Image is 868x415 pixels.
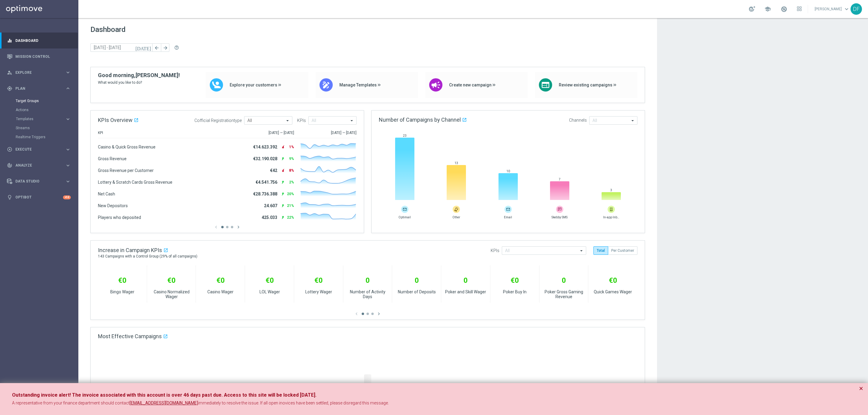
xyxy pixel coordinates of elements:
i: gps_fixed [7,86,12,91]
div: Templates [16,114,78,123]
div: DF [851,3,862,15]
div: Data Studio [7,179,65,184]
a: Mission Control [15,48,71,64]
a: [PERSON_NAME]keyboard_arrow_down [814,5,851,14]
span: Templates [16,117,59,121]
i: keyboard_arrow_right [65,70,71,75]
span: Explore [15,71,65,74]
div: Realtime Triggers [16,133,78,142]
button: play_circle_outline Execute keyboard_arrow_right [7,147,71,152]
div: Analyze [7,163,65,168]
a: [EMAIL_ADDRESS][DOMAIN_NAME] [130,400,198,406]
div: Templates [16,117,65,121]
i: keyboard_arrow_right [65,86,71,91]
a: Realtime Triggers [16,135,63,139]
i: person_search [7,70,12,75]
button: Templates keyboard_arrow_right [16,117,71,121]
div: Target Groups [16,96,78,105]
button: gps_fixed Plan keyboard_arrow_right [7,86,71,91]
a: Actions [16,108,63,112]
span: A representative from your finance department should contact [12,401,130,405]
i: keyboard_arrow_right [65,116,71,122]
div: Streams [16,123,78,133]
strong: Outstanding invoice alert! The invoice associated with this account is over 46 days past due. Acc... [12,392,316,398]
i: lightbulb [7,195,12,200]
div: Actions [16,105,78,114]
span: Analyze [15,164,65,167]
button: equalizer Dashboard [7,38,71,43]
div: Plan [7,86,65,91]
button: track_changes Analyze keyboard_arrow_right [7,163,71,168]
span: immediately to resolve the issue. If all open inovices have been settled, please disregard this m... [198,401,389,405]
span: keyboard_arrow_down [843,6,850,12]
button: lightbulb Optibot +10 [7,195,71,200]
a: Dashboard [15,33,71,48]
button: person_search Explore keyboard_arrow_right [7,70,71,75]
div: Explore [7,70,65,75]
i: track_changes [7,163,12,168]
i: keyboard_arrow_right [65,163,71,168]
a: Optibot [15,189,63,205]
span: Execute [15,148,65,151]
span: school [764,6,771,12]
button: Mission Control [7,54,71,59]
a: Streams [16,126,63,130]
span: Data Studio [15,179,65,183]
span: Plan [15,87,65,90]
div: +10 [63,195,71,199]
div: Dashboard [7,33,71,48]
i: keyboard_arrow_right [65,179,71,184]
button: Data Studio keyboard_arrow_right [7,179,71,184]
div: Optibot [7,189,71,205]
button: Close [859,385,863,392]
div: Mission Control [7,48,71,64]
a: Target Groups [16,98,63,103]
i: play_circle_outline [7,147,12,152]
i: equalizer [7,38,12,43]
i: keyboard_arrow_right [65,147,71,152]
div: Execute [7,147,65,152]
